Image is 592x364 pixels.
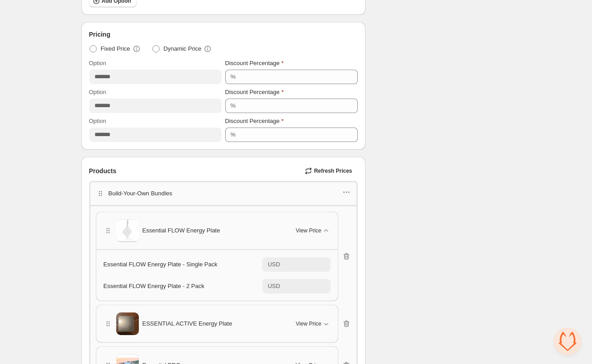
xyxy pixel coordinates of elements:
button: Refresh Prices [301,165,357,177]
span: Fixed Price [101,44,130,53]
label: Option [89,88,106,97]
label: Discount Percentage [225,59,284,68]
label: Discount Percentage [225,117,284,126]
span: Pricing [89,30,110,39]
span: Essential FLOW Energy Plate [142,226,220,235]
div: USD [268,260,280,269]
img: ESSENTIAL ACTIVE Energy Plate [116,312,139,335]
label: Discount Percentage [225,88,284,97]
label: Option [89,117,106,126]
span: Essential FLOW Energy Plate - 2 Pack [104,283,204,289]
div: % [231,130,236,139]
span: ESSENTIAL ACTIVE Energy Plate [142,319,232,328]
div: % [231,101,236,110]
span: Products [89,166,117,175]
span: Essential FLOW Energy Plate - Single Pack [104,261,218,268]
img: Essential FLOW Energy Plate [116,220,139,241]
span: Dynamic Price [164,44,202,53]
label: Option [89,59,106,68]
p: Build-Your-Own Bundles [109,189,172,198]
span: Refresh Prices [314,167,352,175]
div: % [231,72,236,81]
span: View Price [296,320,321,327]
button: View Price [290,223,336,238]
span: View Price [296,227,321,234]
a: Open chat [554,328,581,355]
button: View Price [290,317,336,331]
div: USD [268,282,280,291]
